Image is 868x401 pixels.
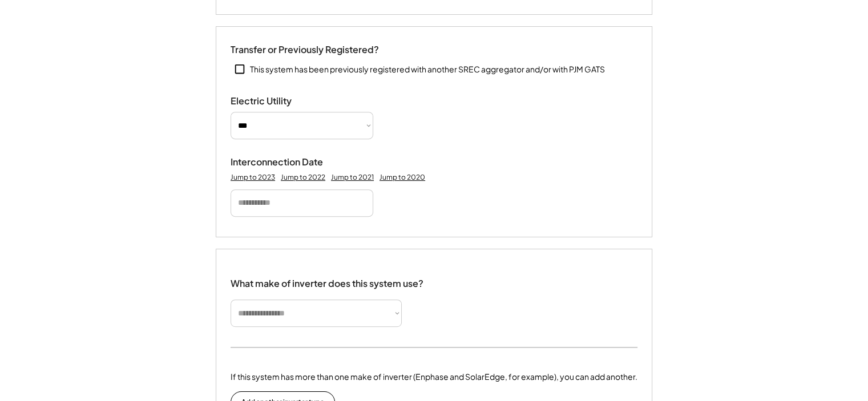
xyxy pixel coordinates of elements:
[231,173,275,182] div: Jump to 2023
[331,173,374,182] div: Jump to 2021
[281,173,325,182] div: Jump to 2022
[231,44,379,56] div: Transfer or Previously Registered?
[231,371,637,383] div: If this system has more than one make of inverter (Enphase and SolarEdge, for example), you can a...
[250,64,605,75] div: This system has been previously registered with another SREC aggregator and/or with PJM GATS
[231,266,423,292] div: What make of inverter does this system use?
[231,156,345,168] div: Interconnection Date
[231,95,345,107] div: Electric Utility
[380,173,425,182] div: Jump to 2020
